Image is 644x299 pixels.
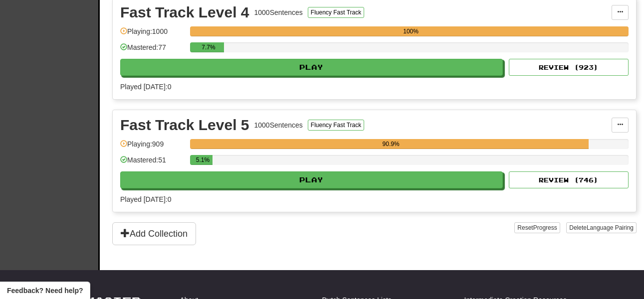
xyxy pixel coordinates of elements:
button: Play [120,171,503,188]
button: Review (746) [509,171,629,188]
button: Fluency Fast Track [308,7,364,18]
div: 5.1% [193,155,213,165]
button: Play [120,59,503,76]
button: ResetProgress [514,222,560,233]
div: Mastered: 77 [120,42,185,59]
div: 7.7% [193,42,223,52]
div: Playing: 909 [120,139,185,155]
div: Fast Track Level 4 [120,5,249,20]
span: Progress [533,224,557,231]
div: Fast Track Level 5 [120,118,249,133]
div: 100% [193,26,629,36]
span: Played [DATE]: 0 [120,195,171,203]
button: Review (923) [509,59,629,76]
div: Mastered: 51 [120,155,185,171]
button: Fluency Fast Track [308,120,364,131]
span: Played [DATE]: 0 [120,83,171,91]
div: Playing: 1000 [120,26,185,43]
span: Open feedback widget [7,286,83,296]
div: 90.9% [193,139,589,149]
button: DeleteLanguage Pairing [566,222,637,233]
span: Language Pairing [587,224,634,231]
div: 1000 Sentences [254,120,303,130]
div: 1000 Sentences [254,7,303,17]
button: Add Collection [112,222,196,245]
